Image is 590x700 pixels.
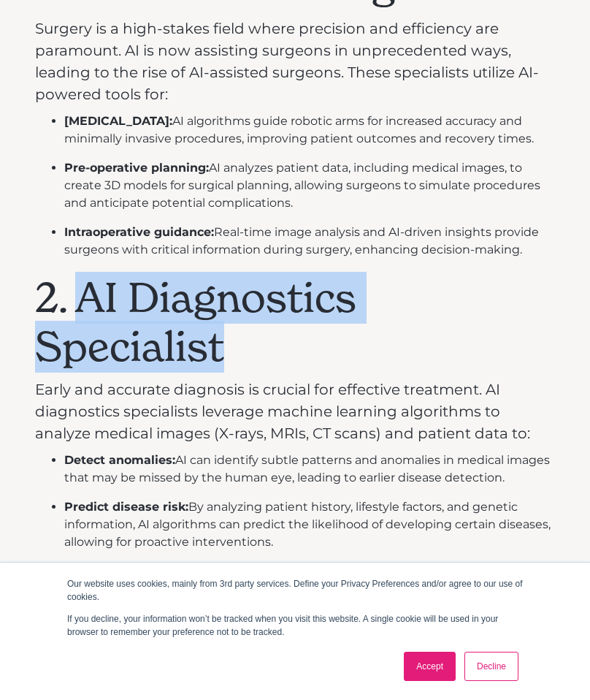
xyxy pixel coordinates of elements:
p: Surgery is a high-stakes field where precision and efficiency are paramount. AI is now assisting ... [35,18,555,105]
strong: Predict disease risk: [64,500,188,514]
strong: Intraoperative guidance: [64,225,214,239]
li: Real-time image analysis and AI-driven insights provide surgeons with critical information during... [64,224,555,259]
p: Early and accurate diagnosis is crucial for effective treatment. AI diagnostics specialists lever... [35,378,555,444]
strong: Pre-operative planning: [64,161,209,175]
a: Accept [404,652,456,681]
a: Decline [464,652,518,681]
li: By analyzing patient history, lifestyle factors, and genetic information, AI algorithms can predi... [64,498,555,551]
li: AI can identify subtle patterns and anomalies in medical images that may be missed by the human e... [64,452,555,487]
p: Our website uses cookies, mainly from 3rd party services. Define your Privacy Preferences and/or ... [67,577,523,604]
strong: [MEDICAL_DATA]: [64,114,172,128]
h1: 2. AI Diagnostics Specialist [35,273,555,371]
li: AI algorithms guide robotic arms for increased accuracy and minimally invasive procedures, improv... [64,113,555,148]
li: AI analyzes patient data, including medical images, to create 3D models for surgical planning, al... [64,159,555,212]
strong: Detect anomalies: [64,453,175,467]
p: If you decline, your information won’t be tracked when you visit this website. A single cookie wi... [67,612,523,639]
